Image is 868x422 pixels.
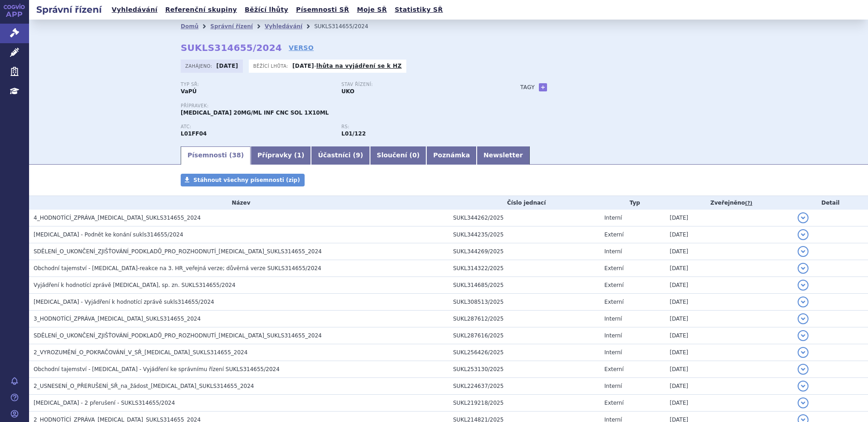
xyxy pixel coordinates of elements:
[181,124,332,130] p: ATC:
[265,23,302,30] a: Vyhledávání
[449,344,600,361] td: SUKL256426/2025
[34,248,322,255] span: SDĚLENÍ_O_UKONČENÍ_ZJIŠŤOVÁNÍ_PODKLADŮ_PRO_ROZHODNUTÍ_BAVENCIO_SUKLS314655_2024
[745,200,752,206] abbr: (?)
[798,397,809,408] button: detail
[520,82,535,93] h3: Tagy
[29,196,449,210] th: Název
[292,62,402,70] p: -
[798,330,809,341] button: detail
[292,63,314,69] strong: [DATE]
[232,151,241,159] span: 38
[665,311,793,327] td: [DATE]
[185,62,214,70] span: Zahájeno:
[109,4,160,16] a: Vyhledávání
[604,231,623,238] span: Externí
[449,395,600,412] td: SUKL219218/2025
[341,124,493,130] p: RS:
[665,226,793,243] td: [DATE]
[356,151,360,159] span: 9
[665,378,793,395] td: [DATE]
[798,280,809,291] button: detail
[449,378,600,395] td: SUKL224637/2025
[798,229,809,240] button: detail
[29,3,109,16] h2: Správní řízení
[181,82,332,87] p: Typ SŘ:
[604,316,622,322] span: Interní
[449,210,600,226] td: SUKL344262/2025
[604,299,623,305] span: Externí
[181,131,207,137] strong: AVELUMAB
[604,215,622,221] span: Interní
[477,146,530,165] a: Newsletter
[604,366,623,372] span: Externí
[449,327,600,344] td: SUKL287616/2025
[604,282,623,288] span: Externí
[253,62,290,70] span: Běžící lhůta:
[604,248,622,255] span: Interní
[34,332,322,339] span: SDĚLENÍ_O_UKONČENÍ_ZJIŠŤOVÁNÍ_PODKLADŮ_PRO_ROZHODNUTÍ_BAVENCIO_SUKLS314655_2024
[181,23,198,30] a: Domů
[665,196,793,210] th: Zveřejněno
[34,282,236,288] span: Vyjádření k hodnotící zprávě BAVENCIO, sp. zn. SUKLS314655/2024
[449,260,600,277] td: SUKL314322/2025
[34,366,280,372] span: Obchodní tajemství - Bavencio - Vyjádření ke správnímu řízení SUKLS314655/2024
[193,177,300,183] span: Stáhnout všechny písemnosti (zip)
[293,4,352,16] a: Písemnosti SŘ
[242,4,291,16] a: Běžící lhůty
[449,226,600,243] td: SUKL344235/2025
[665,327,793,344] td: [DATE]
[600,196,665,210] th: Typ
[449,294,600,311] td: SUKL308513/2025
[798,364,809,375] button: detail
[665,344,793,361] td: [DATE]
[34,400,175,406] span: Bavencio - 2 přerušení - SUKLS314655/2024
[604,332,622,339] span: Interní
[354,4,390,16] a: Moje SŘ
[665,395,793,412] td: [DATE]
[798,246,809,257] button: detail
[665,277,793,294] td: [DATE]
[793,196,868,210] th: Detail
[251,146,311,165] a: Přípravky (1)
[181,110,329,116] span: [MEDICAL_DATA] 20MG/ML INF CNC SOL 1X10ML
[181,146,251,165] a: Písemnosti (38)
[665,260,793,277] td: [DATE]
[604,349,622,356] span: Interní
[297,151,301,159] span: 1
[217,63,238,69] strong: [DATE]
[311,146,370,165] a: Účastníci (9)
[798,381,809,392] button: detail
[392,4,445,16] a: Statistiky SŘ
[412,151,417,159] span: 0
[665,243,793,260] td: [DATE]
[604,383,622,389] span: Interní
[34,383,254,389] span: 2_USNESENÍ_O_PŘERUŠENÍ_SŘ_na_žádost_BAVENCIO_SUKLS314655_2024
[665,294,793,311] td: [DATE]
[449,243,600,260] td: SUKL344269/2025
[34,265,321,271] span: Obchodní tajemství - Bavencio-reakce na 3. HR_veřejná verze; důvěrná verze SUKLS314655/2024
[539,83,547,91] a: +
[798,347,809,358] button: detail
[34,231,183,238] span: BAVENCIO - Podnět ke konání sukls314655/2024
[289,43,314,52] a: VERSO
[665,361,793,378] td: [DATE]
[341,88,355,95] strong: UKO
[798,296,809,307] button: detail
[426,146,477,165] a: Poznámka
[316,63,402,69] a: lhůta na vyjádření se k HZ
[181,103,502,109] p: Přípravek:
[341,82,493,87] p: Stav řízení:
[341,131,366,137] strong: avelumab
[665,210,793,226] td: [DATE]
[181,42,282,53] strong: SUKLS314655/2024
[370,146,426,165] a: Sloučení (0)
[314,20,380,33] li: SUKLS314655/2024
[181,174,305,186] a: Stáhnout všechny písemnosti (zip)
[181,88,197,95] strong: VaPÚ
[34,316,201,322] span: 3_HODNOTÍCÍ_ZPRÁVA_BAVENCIO_SUKLS314655_2024
[34,299,214,305] span: BAVENCIO - Vyjádření k hodnotící zprávě sukls314655/2024
[449,277,600,294] td: SUKL314685/2025
[604,265,623,271] span: Externí
[34,215,201,221] span: 4_HODNOTÍCÍ_ZPRÁVA_BAVENCIO_SUKLS314655_2024
[34,349,247,356] span: 2_VYROZUMĚNÍ_O_POKRAČOVÁNÍ_V_SŘ_BAVENCIO_SUKLS314655_2024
